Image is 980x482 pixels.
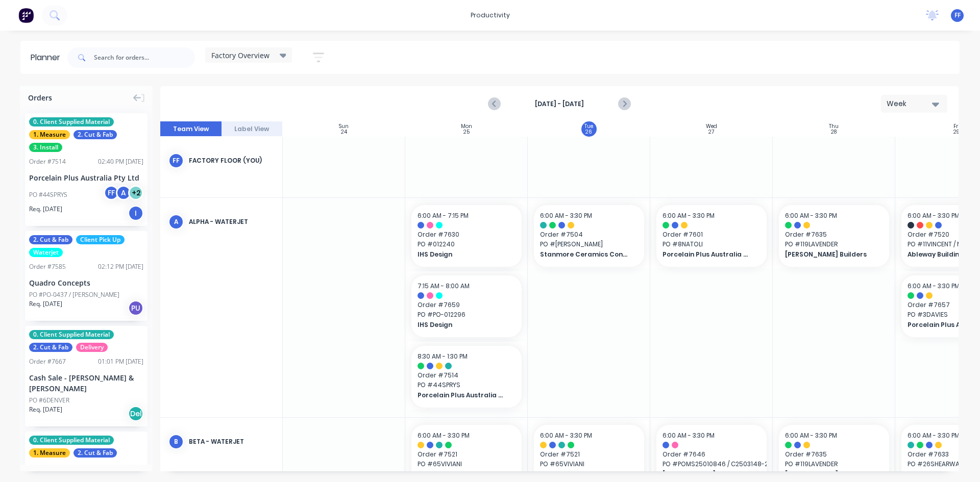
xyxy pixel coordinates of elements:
span: Order # 7659 [418,300,516,310]
div: Cash Sale - [PERSON_NAME] & [PERSON_NAME] [29,372,143,394]
span: Orders [28,92,52,103]
div: Order # 7593 [29,463,66,472]
span: 6:00 AM - 3:30 PM [663,431,715,440]
span: IHS Design [418,320,506,329]
div: Wed [706,123,717,130]
div: 25 [463,130,470,135]
span: 1. Measure [29,130,70,139]
span: 0. Client Supplied Material [29,330,114,339]
div: Tue [584,123,593,130]
div: productivity [465,8,515,23]
div: A [116,185,131,200]
div: PO #44SPRYS [29,190,67,199]
span: 6:00 AM - 3:30 PM [540,211,592,220]
div: B [168,434,184,449]
div: Del [128,406,143,421]
span: Order # 7521 [540,450,638,459]
span: 6:00 AM - 3:30 PM [785,431,837,440]
div: Beta - Waterjet [189,437,274,446]
span: PO # 44SPRYS [418,380,516,390]
span: [PERSON_NAME] Builders [785,470,873,479]
span: FF [954,11,961,20]
span: Order # 7646 [663,450,761,459]
img: Factory [18,8,34,23]
span: 6:00 AM - 3:30 PM [418,431,470,440]
strong: [DATE] - [DATE] [508,99,610,109]
span: 2. Cut & Fab [73,448,117,458]
span: Req. [DATE] [29,405,62,414]
div: Porcelain Plus Australia Pty Ltd [29,172,143,183]
span: 6:00 AM - 7:15 PM [418,211,469,220]
div: 27 [708,130,714,135]
span: 0. Client Supplied Material [29,117,114,126]
span: Waterjet [29,248,63,257]
span: Order # 7601 [663,230,761,239]
div: Factory Floor (You) [189,156,274,165]
button: Label View [222,121,283,137]
span: PO # 119LAVENDER [785,460,883,469]
span: Req. [DATE] [29,205,62,214]
span: 6:00 AM - 3:30 PM [540,431,592,440]
div: Quadro Concepts [29,277,143,288]
span: Order # 7504 [540,230,638,239]
span: 2. Cut & Fab [29,343,72,352]
span: PO # 65VIVIANI [418,460,516,469]
div: Planner [31,52,65,64]
div: FF [168,153,184,168]
span: Stanmore Ceramics Contracting [540,250,628,259]
button: Team View [160,121,222,137]
div: Order # 7514 [29,157,66,166]
span: PO # POMS25010846 / C2503148-2 [663,460,761,469]
span: PO # 012240 [418,240,516,249]
input: Search for orders... [94,47,195,68]
div: 01:01 PM [DATE] [98,357,143,366]
span: 2. Cut & Fab [73,130,117,139]
div: A [168,214,184,230]
span: [PERSON_NAME] Pty Ltd [663,470,751,479]
span: 6:00 AM - 3:30 PM [908,211,960,220]
div: 24 [341,130,347,135]
div: Sun [339,123,349,130]
div: + 2 [128,185,143,200]
span: PO # 119LAVENDER [785,240,883,249]
span: Factory Overview [211,50,269,61]
span: 8:30 AM - 1:30 PM [418,352,468,361]
span: 7:15 AM - 8:00 AM [418,282,470,290]
span: 0. Client Supplied Material [29,436,114,445]
div: 02:40 PM [DATE] [98,157,143,166]
span: Order # 7514 [418,371,516,380]
div: Week [887,98,934,109]
span: 6:00 AM - 3:30 PM [663,211,715,220]
span: Porcelain Plus Australia Pty Ltd [540,470,628,479]
div: Thu [829,123,839,130]
span: Delivery [76,343,108,352]
div: 26 [585,130,592,135]
div: PO #6DENVER [29,396,69,405]
div: Order # 7667 [29,357,66,366]
div: Order # 7585 [29,262,66,271]
span: Porcelain Plus Australia Pty Ltd [663,250,751,259]
div: PO #PO-0437 / [PERSON_NAME] [29,290,119,299]
span: PO # 65VIVIANI [540,460,638,469]
span: PO # [PERSON_NAME] [540,240,638,249]
span: 6:00 AM - 3:30 PM [908,282,960,290]
div: Mon [461,123,472,130]
div: PU [128,300,143,316]
span: Porcelain Plus Australia Pty Ltd [418,470,506,479]
span: PO # PO-012296 [418,310,516,319]
span: Order # 7630 [418,230,516,239]
div: 28 [831,130,837,135]
div: 02:12 PM [DATE] [98,262,143,271]
span: 2. Cut & Fab [29,235,72,244]
div: 29 [953,130,960,135]
span: 3. Install [29,143,62,152]
div: 11:32 AM [DATE] [98,463,143,472]
span: IHS Design [418,250,506,259]
span: [PERSON_NAME] Builders [785,250,873,259]
span: Order # 7521 [418,450,516,459]
div: Alpha - Waterjet [189,217,274,226]
div: I [128,206,143,221]
span: Porcelain Plus Australia Pty Ltd [418,391,506,400]
span: Client Pick Up [76,235,125,244]
span: Order # 7635 [785,450,883,459]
